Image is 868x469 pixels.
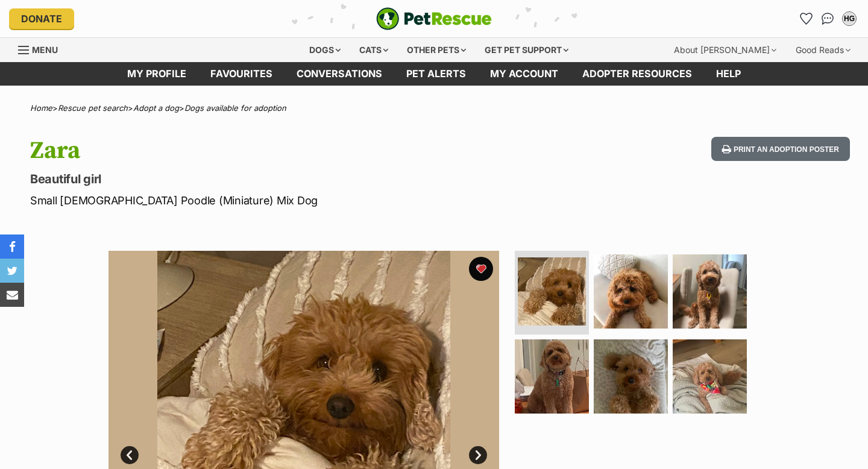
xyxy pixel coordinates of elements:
img: logo-e224e6f780fb5917bec1dbf3a21bbac754714ae5b6737aabdf751b685950b380.svg [376,7,492,30]
div: Cats [351,38,397,62]
div: About [PERSON_NAME] [665,38,785,62]
a: Adopt a dog [133,103,179,113]
a: My account [478,62,570,86]
div: Get pet support [476,38,577,62]
h1: Zara [30,137,529,165]
a: Menu [18,38,66,60]
div: Good Reads [787,38,859,62]
button: Print an adoption poster [711,137,850,162]
img: chat-41dd97257d64d25036548639549fe6c8038ab92f7586957e7f3b1b290dea8141.svg [822,13,834,25]
a: Conversations [818,9,837,28]
a: Prev [121,446,139,464]
img: Photo of Zara [673,254,747,329]
div: HG [843,13,855,25]
a: My profile [115,62,198,86]
p: Beautiful girl [30,171,529,187]
img: Photo of Zara [594,339,668,414]
div: Dogs [301,38,349,62]
span: Menu [32,45,58,55]
p: Small [DEMOGRAPHIC_DATA] Poodle (Miniature) Mix Dog [30,192,529,209]
a: Next [469,446,487,464]
img: Photo of Zara [518,257,586,326]
img: Photo of Zara [673,339,747,414]
button: My account [840,9,859,28]
a: Favourites [796,9,816,28]
a: Dogs available for adoption [184,103,286,113]
a: Pet alerts [394,62,478,86]
a: Rescue pet search [58,103,128,113]
img: Photo of Zara [594,254,668,329]
a: PetRescue [376,7,492,30]
ul: Account quick links [796,9,859,28]
a: Favourites [198,62,285,86]
a: Home [30,103,52,113]
a: conversations [285,62,394,86]
img: Photo of Zara [515,339,589,414]
button: favourite [469,257,493,281]
a: Donate [9,8,74,29]
a: Adopter resources [570,62,704,86]
div: Other pets [398,38,474,62]
a: Help [704,62,753,86]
